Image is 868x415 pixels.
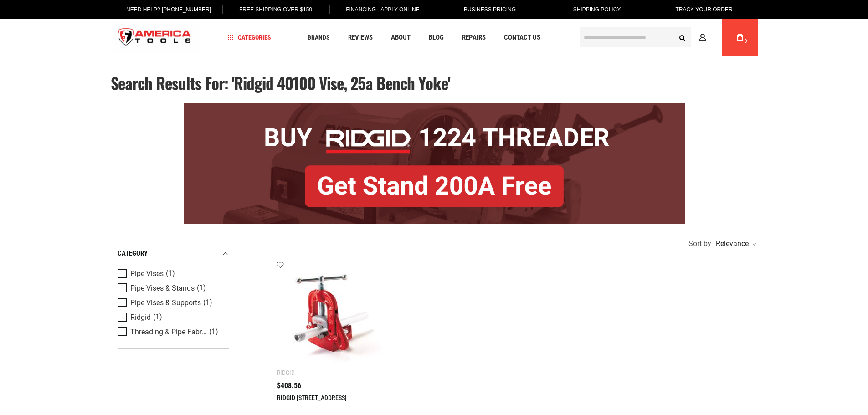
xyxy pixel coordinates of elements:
[203,299,212,307] span: (1)
[209,328,218,336] span: (1)
[425,31,448,44] a: Blog
[344,31,377,44] a: Reviews
[130,328,207,336] span: Threading & Pipe Fabrication
[391,34,411,41] span: About
[277,369,295,376] div: Ridgid
[111,20,199,55] img: America Tools
[118,283,227,293] a: Pipe Vises & Stands (1)
[731,19,749,56] a: 0
[130,313,151,322] span: Ridgid
[118,238,229,349] div: Product Filters
[184,103,685,224] img: BOGO: Buy RIDGID® 1224 Threader, Get Stand 200A Free!
[118,313,227,323] a: Ridgid (1)
[745,39,747,44] span: 0
[462,34,486,41] span: Repairs
[286,270,383,367] img: RIDGID 40100 VISE, 25A BENCH YOKE
[118,327,227,337] a: Threading & Pipe Fabrication (1)
[500,31,544,44] a: Contact Us
[303,31,334,44] a: Brands
[118,247,229,260] div: category
[674,29,691,46] button: Search
[458,31,490,44] a: Repairs
[387,31,415,44] a: About
[130,299,201,307] span: Pipe Vises & Supports
[504,34,540,41] span: Contact Us
[688,240,711,247] span: Sort by
[714,240,755,247] div: Relevance
[277,394,347,401] a: RIDGID [STREET_ADDRESS]
[429,34,444,41] span: Blog
[111,71,450,95] span: Search results for: 'Ridgid 40100 vise, 25a bench yoke'
[130,270,164,278] span: Pipe Vises
[308,34,330,41] span: Brands
[184,103,685,110] a: BOGO: Buy RIDGID® 1224 Threader, Get Stand 200A Free!
[223,31,275,44] a: Categories
[153,313,162,321] span: (1)
[166,270,175,277] span: (1)
[118,298,227,308] a: Pipe Vises & Supports (1)
[277,382,301,389] span: $408.56
[130,284,195,292] span: Pipe Vises & Stands
[111,20,199,55] a: store logo
[348,34,373,41] span: Reviews
[197,284,206,292] span: (1)
[227,34,271,41] span: Categories
[118,269,227,279] a: Pipe Vises (1)
[573,6,621,13] span: Shipping Policy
